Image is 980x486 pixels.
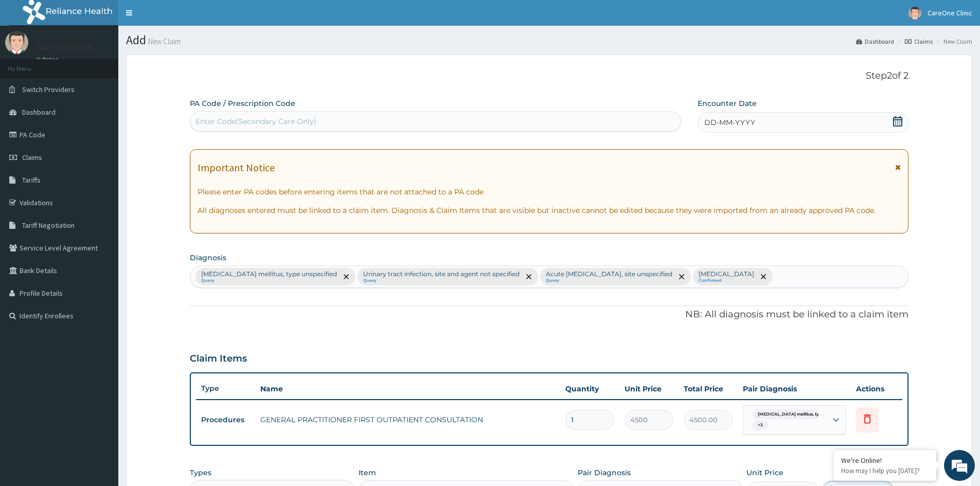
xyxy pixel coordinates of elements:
[746,467,783,478] label: Unit Price
[738,379,851,399] th: Pair Diagnosis
[342,272,351,281] span: remove selection option
[851,379,902,399] th: Actions
[190,353,247,365] h3: Claim Items
[22,153,42,162] span: Claims
[196,379,255,398] th: Type
[36,42,94,51] p: CareOne Clinic
[560,379,619,399] th: Quantity
[190,308,908,321] p: NB: All diagnosis must be linked to a claim item
[201,278,337,283] small: Query
[60,130,142,233] span: We're online!
[198,162,275,173] h1: Important Notice
[255,409,560,430] td: GENERAL PRACTITIONER FIRST OUTPATIENT CONSULTATION
[698,98,757,109] label: Encounter Date
[190,70,908,82] p: Step 2 of 2
[578,467,631,478] label: Pair Diagnosis
[54,58,173,71] div: Chat with us now
[198,187,901,197] p: Please enter PA codes before entering items that are not attached to a PA code
[126,33,972,47] h1: Add
[255,379,560,399] th: Name
[190,253,226,263] label: Diagnosis
[22,175,41,185] span: Tariffs
[546,278,672,283] small: Query
[704,117,755,128] span: DD-MM-YYYY
[5,31,28,54] img: User Image
[934,37,972,46] li: New Claim
[190,469,211,477] label: Types
[195,116,316,127] div: Enter Code(Secondary Care Only)
[856,37,894,46] a: Dashboard
[905,37,933,46] a: Claims
[908,7,921,20] img: User Image
[169,5,193,30] div: Minimize live chat window
[201,270,337,278] p: [MEDICAL_DATA] mellitus, type unspecified
[841,456,929,465] div: We're Online!
[363,270,520,278] p: Urinary tract infection, site and agent not specified
[22,107,56,117] span: Dashboard
[363,278,520,283] small: Query
[699,270,754,278] p: [MEDICAL_DATA]
[190,98,295,109] label: PA Code / Prescription Code
[524,272,533,281] span: remove selection option
[198,205,901,215] p: All diagnoses entered must be linked to a claim item. Diagnosis & Claim Items that are visible bu...
[36,56,61,63] a: Online
[759,272,768,281] span: remove selection option
[196,410,255,429] td: Procedures
[928,8,972,17] span: CareOne Clinic
[753,409,848,420] span: [MEDICAL_DATA] mellitus, type unspec...
[753,420,768,430] span: + 3
[619,379,679,399] th: Unit Price
[19,51,42,77] img: d_794563401_company_1708531726252_794563401
[146,38,181,45] small: New Claim
[22,85,75,94] span: Switch Providers
[699,278,754,283] small: Confirmed
[679,379,738,399] th: Total Price
[841,466,929,475] p: How may I help you today?
[677,272,686,281] span: remove selection option
[359,467,376,478] label: Item
[22,221,75,230] span: Tariff Negotiation
[546,270,672,278] p: Acute [MEDICAL_DATA], site unspecified
[5,281,196,317] textarea: Type your message and hit 'Enter'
